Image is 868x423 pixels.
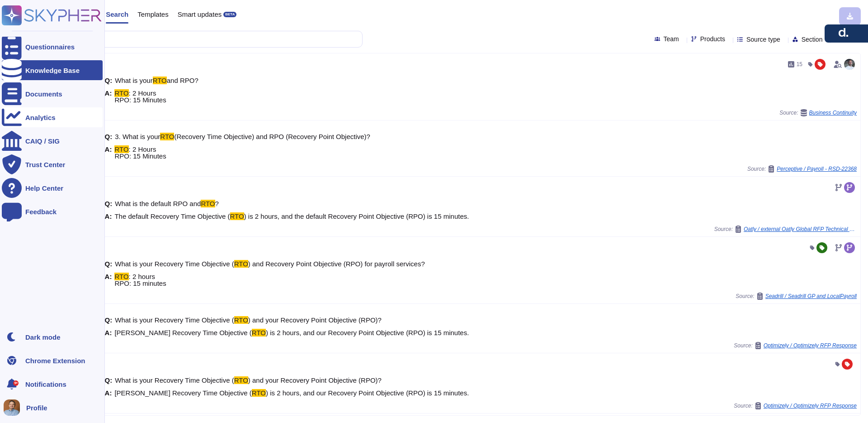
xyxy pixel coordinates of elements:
mark: RTO [114,273,128,280]
span: 3. What is your [115,133,160,140]
span: Products [700,36,725,42]
div: Chrome Extension [25,357,85,364]
span: ) is 2 hours, and our Recovery Point Objective (RPO) is 15 minutes. [266,389,469,397]
img: user [844,59,855,70]
b: A: [105,273,112,287]
b: Q: [105,200,113,207]
span: What is the default RPO and [115,200,201,207]
a: Help Center [2,178,103,198]
b: Q: [105,377,113,384]
div: Documents [25,91,62,97]
mark: RTO [234,260,248,268]
div: 9+ [13,380,19,386]
span: ? [215,200,219,207]
span: What is your Recovery Time Objective ( [115,316,234,324]
span: [PERSON_NAME] Recovery Time Objective ( [114,329,251,336]
span: Optimizely / Optimizely RFP Response [764,403,857,409]
span: Templates [137,11,168,18]
a: Feedback [2,202,103,221]
mark: RTO [234,376,248,384]
div: Questionnaires [25,43,75,50]
mark: RTO [114,89,128,97]
b: Q: [105,133,113,140]
span: Search [106,11,128,18]
div: Analytics [25,114,56,121]
span: Smart updates [178,11,222,18]
span: : 2 Hours RPO: 15 Minutes [114,145,166,160]
span: 15 [797,62,802,67]
div: Trust Center [25,161,65,168]
span: Team [664,36,679,42]
b: Q: [105,77,113,84]
input: Search a question or template... [36,31,353,47]
b: A: [105,146,112,159]
span: The default Recovery Time Objective ( [114,212,230,220]
span: Section [802,36,823,43]
b: A: [105,90,112,103]
div: CAIQ / SIG [25,138,60,144]
a: Chrome Extension [2,351,103,370]
span: Source type [746,36,780,43]
div: Knowledge Base [25,67,80,74]
b: Q: [105,317,113,323]
span: (Recovery Time Objective) and RPO (Recovery Point Objective)? [174,133,370,140]
span: Business Continuity [809,110,857,115]
span: Oatly / external Oatly Global RFP Technical Questionnaire [744,226,857,232]
span: Source: [736,293,857,300]
span: What is your Recovery Time Objective ( [115,376,234,384]
span: ) and Recovery Point Objective (RPO) for payroll services? [248,260,425,268]
mark: RTO [201,200,215,207]
div: Dark mode [25,334,61,341]
mark: RTO [153,77,167,84]
mark: RTO [252,389,266,397]
span: [PERSON_NAME] Recovery Time Objective ( [114,389,251,397]
a: Knowledge Base [2,60,103,80]
mark: RTO [252,329,266,336]
div: Help Center [25,185,63,192]
a: Analytics [2,107,103,127]
span: Source: [714,226,857,233]
span: and RPO? [167,77,198,84]
span: : 2 Hours RPO: 15 Minutes [114,89,166,104]
button: user [2,398,26,418]
mark: RTO [234,316,248,324]
mark: RTO [160,133,174,140]
span: Notifications [25,381,66,388]
a: CAIQ / SIG [2,131,103,151]
span: ) is 2 hours, and the default Recovery Point Objective (RPO) is 15 minutes. [244,212,469,220]
img: user [4,399,20,416]
b: Q: [105,260,113,267]
b: A: [105,329,112,336]
span: What is your [115,77,152,84]
span: Profile [26,404,47,411]
span: Source: [779,109,857,116]
span: ) and your Recovery Point Objective (RPO)? [248,316,382,324]
span: Source: [734,342,857,349]
a: Trust Center [2,154,103,174]
span: Seadrill / Seadrill GP and LocalPayroll [765,293,857,299]
span: Source: [734,402,857,409]
span: Source: [747,165,857,173]
span: Optimizely / Optimizely RFP Response [764,343,857,348]
div: BETA [223,12,236,17]
span: ) and your Recovery Point Objective (RPO)? [248,376,382,384]
span: ) is 2 hours, and our Recovery Point Objective (RPO) is 15 minutes. [266,329,469,336]
div: Feedback [25,208,57,215]
a: Questionnaires [2,37,103,57]
mark: RTO [114,145,128,153]
span: : 2 hours RPO: 15 minutes [114,273,166,287]
mark: RTO [230,212,244,220]
a: Documents [2,84,103,104]
span: Perceptive / Payroll - RSD-22368 [777,166,857,172]
span: What is your Recovery Time Objective ( [115,260,234,268]
b: A: [105,389,112,396]
b: A: [105,213,112,220]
